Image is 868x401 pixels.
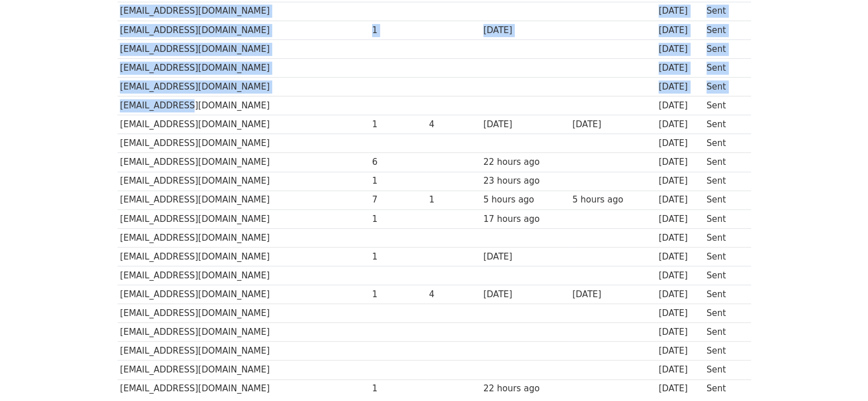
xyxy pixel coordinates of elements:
div: 17 hours ago [483,213,567,226]
td: [EMAIL_ADDRESS][DOMAIN_NAME] [118,379,370,398]
td: [EMAIL_ADDRESS][DOMAIN_NAME] [118,361,370,379]
div: [DATE] [659,193,701,206]
div: [DATE] [659,24,701,37]
div: 1 [429,193,478,206]
td: [EMAIL_ADDRESS][DOMAIN_NAME] [118,96,370,115]
td: [EMAIL_ADDRESS][DOMAIN_NAME] [118,115,370,134]
td: [EMAIL_ADDRESS][DOMAIN_NAME] [118,209,370,228]
div: [DATE] [659,175,701,188]
td: Sent [704,172,745,191]
div: [DATE] [659,43,701,56]
div: [DATE] [659,99,701,112]
td: Sent [704,342,745,361]
td: Sent [704,361,745,379]
td: Sent [704,21,745,39]
td: [EMAIL_ADDRESS][DOMAIN_NAME] [118,228,370,247]
td: [EMAIL_ADDRESS][DOMAIN_NAME] [118,285,370,304]
div: 1 [372,250,423,264]
td: [EMAIL_ADDRESS][DOMAIN_NAME] [118,304,370,323]
div: [DATE] [659,307,701,320]
div: [DATE] [483,250,567,264]
td: [EMAIL_ADDRESS][DOMAIN_NAME] [118,21,370,39]
div: [DATE] [659,118,701,131]
td: Sent [704,191,745,209]
div: [DATE] [659,269,701,282]
td: [EMAIL_ADDRESS][DOMAIN_NAME] [118,172,370,191]
div: [DATE] [659,326,701,339]
td: [EMAIL_ADDRESS][DOMAIN_NAME] [118,39,370,58]
div: [DATE] [659,382,701,395]
div: 1 [372,382,423,395]
div: 5 hours ago [483,193,567,206]
td: [EMAIL_ADDRESS][DOMAIN_NAME] [118,78,370,96]
td: Sent [704,209,745,228]
div: 4 [429,288,478,301]
div: 1 [372,175,423,188]
div: [DATE] [659,62,701,75]
div: [DATE] [659,232,701,245]
td: Sent [704,115,745,134]
div: [DATE] [483,118,567,131]
td: [EMAIL_ADDRESS][DOMAIN_NAME] [118,247,370,266]
td: [EMAIL_ADDRESS][DOMAIN_NAME] [118,58,370,77]
div: [DATE] [659,213,701,226]
div: 7 [372,193,423,206]
div: 1 [372,24,423,37]
div: 22 hours ago [483,156,567,169]
div: 4 [429,118,478,131]
td: [EMAIL_ADDRESS][DOMAIN_NAME] [118,153,370,172]
div: 5 hours ago [572,193,653,206]
td: Sent [704,379,745,398]
td: [EMAIL_ADDRESS][DOMAIN_NAME] [118,266,370,285]
td: Sent [704,323,745,342]
div: [DATE] [659,137,701,150]
td: [EMAIL_ADDRESS][DOMAIN_NAME] [118,323,370,342]
iframe: Chat Widget [811,346,868,401]
div: [DATE] [572,118,653,131]
td: [EMAIL_ADDRESS][DOMAIN_NAME] [118,2,370,21]
td: Sent [704,2,745,21]
div: [DATE] [659,345,701,358]
td: Sent [704,58,745,77]
div: [DATE] [483,288,567,301]
div: [DATE] [659,5,701,18]
td: [EMAIL_ADDRESS][DOMAIN_NAME] [118,342,370,361]
td: Sent [704,134,745,153]
td: Sent [704,247,745,266]
div: [DATE] [659,80,701,94]
div: 22 hours ago [483,382,567,395]
div: [DATE] [659,250,701,264]
td: [EMAIL_ADDRESS][DOMAIN_NAME] [118,134,370,153]
div: [DATE] [483,24,567,37]
td: Sent [704,153,745,172]
div: 1 [372,213,423,226]
div: 1 [372,288,423,301]
td: Sent [704,304,745,323]
td: Sent [704,266,745,285]
div: [DATE] [659,288,701,301]
td: Sent [704,78,745,96]
td: [EMAIL_ADDRESS][DOMAIN_NAME] [118,191,370,209]
div: [DATE] [659,363,701,376]
div: 6 [372,156,423,169]
td: Sent [704,39,745,58]
td: Sent [704,285,745,304]
div: [DATE] [659,156,701,169]
td: Sent [704,228,745,247]
div: 23 hours ago [483,175,567,188]
div: [DATE] [572,288,653,301]
td: Sent [704,96,745,115]
div: 1 [372,118,423,131]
